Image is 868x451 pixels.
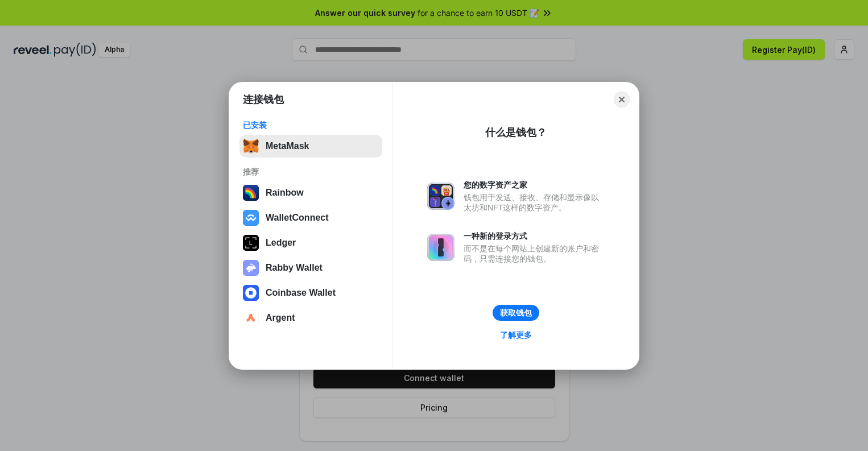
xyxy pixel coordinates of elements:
button: Coinbase Wallet [239,282,382,304]
button: 获取钱包 [493,305,539,321]
img: svg+xml,%3Csvg%20fill%3D%22none%22%20height%3D%2233%22%20viewBox%3D%220%200%2035%2033%22%20width%... [243,138,259,154]
img: svg+xml,%3Csvg%20xmlns%3D%22http%3A%2F%2Fwww.w3.org%2F2000%2Fsvg%22%20fill%3D%22none%22%20viewBox... [427,234,454,261]
div: MetaMask [266,141,309,151]
img: svg+xml,%3Csvg%20xmlns%3D%22http%3A%2F%2Fwww.w3.org%2F2000%2Fsvg%22%20width%3D%2228%22%20height%3... [243,235,259,251]
img: svg+xml,%3Csvg%20xmlns%3D%22http%3A%2F%2Fwww.w3.org%2F2000%2Fsvg%22%20fill%3D%22none%22%20viewBox... [427,183,454,210]
button: WalletConnect [239,206,382,229]
div: 钱包用于发送、接收、存储和显示像以太坊和NFT这样的数字资产。 [464,192,605,213]
div: 您的数字资产之家 [464,180,605,190]
button: Close [614,92,630,107]
img: svg+xml,%3Csvg%20width%3D%2228%22%20height%3D%2228%22%20viewBox%3D%220%200%2028%2028%22%20fill%3D... [243,285,259,301]
div: 了解更多 [500,330,532,340]
img: svg+xml,%3Csvg%20width%3D%22120%22%20height%3D%22120%22%20viewBox%3D%220%200%20120%20120%22%20fil... [243,185,259,201]
img: svg+xml,%3Csvg%20xmlns%3D%22http%3A%2F%2Fwww.w3.org%2F2000%2Fsvg%22%20fill%3D%22none%22%20viewBox... [243,260,259,276]
div: Argent [266,313,295,323]
div: Ledger [266,238,296,248]
div: 而不是在每个网站上创建新的账户和密码，只需连接您的钱包。 [464,243,605,264]
a: 了解更多 [493,328,539,342]
div: 一种新的登录方式 [464,231,605,241]
div: Coinbase Wallet [266,288,336,298]
div: 已安装 [243,120,379,130]
button: Rabby Wallet [239,256,382,279]
div: Rainbow [266,188,304,198]
button: Ledger [239,231,382,254]
button: MetaMask [239,135,382,158]
div: 什么是钱包？ [485,126,547,139]
h1: 连接钱包 [243,93,284,106]
img: svg+xml,%3Csvg%20width%3D%2228%22%20height%3D%2228%22%20viewBox%3D%220%200%2028%2028%22%20fill%3D... [243,310,259,326]
div: 获取钱包 [500,308,532,318]
button: Argent [239,307,382,329]
div: Rabby Wallet [266,263,323,273]
div: WalletConnect [266,213,329,223]
img: svg+xml,%3Csvg%20width%3D%2228%22%20height%3D%2228%22%20viewBox%3D%220%200%2028%2028%22%20fill%3D... [243,210,259,226]
button: Rainbow [239,181,382,204]
div: 推荐 [243,167,379,177]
